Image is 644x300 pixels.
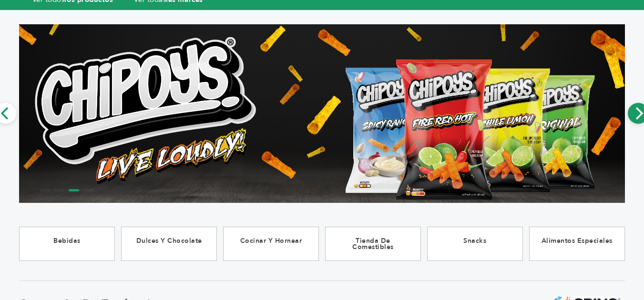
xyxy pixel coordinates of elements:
[40,189,51,191] li: Página punto 1
[427,227,523,261] a: Snacks
[54,189,65,191] li: Página punto 2
[529,227,625,261] a: Alimentos especiales
[325,227,421,261] a: Tienda de comestibles
[352,236,394,251] font: Tienda de comestibles
[19,12,625,214] img: Banner superior del mercado n.° 3
[463,236,486,245] font: Snacks
[121,227,217,261] a: Dulces y chocolate
[223,227,319,261] a: Cocinar y hornear
[136,236,202,245] font: Dulces y chocolate
[542,236,613,245] font: Alimentos especiales
[83,189,93,191] li: Página punto 4
[53,236,81,245] font: Bebidas
[69,189,79,191] li: Página punto 3
[240,236,302,245] font: Cocinar y hornear
[19,227,115,261] a: Bebidas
